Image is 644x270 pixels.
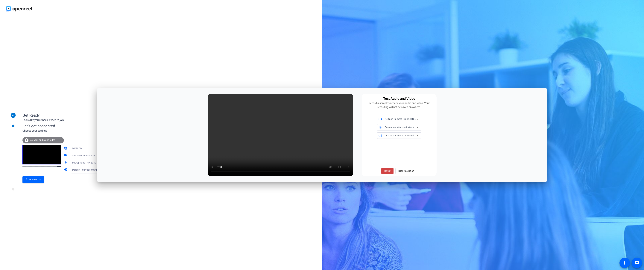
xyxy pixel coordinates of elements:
[385,117,423,120] span: Surface Camera Front (045e:0990)
[72,154,110,157] span: Surface Camera Front (045e:0990)
[24,138,29,142] mat-icon: info
[64,160,68,165] mat-icon: mic_none
[364,101,434,109] div: Record a sample to check your audio and video. Your recording will not be saved anywhere.
[384,169,391,173] span: Retest
[385,126,471,129] span: Communications - Surface Stereo Microphones (Surface High Definition Audio)
[22,112,97,118] div: Get Ready!
[72,168,148,171] span: Default - Surface Omnisonic Speakers (Surface High Definition Audio)
[25,178,41,181] span: Enter session
[381,168,394,174] button: Retest
[22,118,97,122] div: Looks like you've been invited to join
[395,168,417,174] button: Back to session
[64,153,68,158] mat-icon: videocam
[72,147,82,150] span: WEBCAM
[64,168,68,172] mat-icon: volume_up
[72,161,113,164] span: Microphone (HP Z34c G3 USB Audio)
[383,96,415,101] div: Test Audio and Video
[398,167,414,175] span: Back to session
[385,134,461,137] span: Default - Surface Omnisonic Speakers (Surface High Definition Audio)
[22,123,105,129] div: Let's get connected.
[622,261,627,265] mat-icon: accessibility
[635,261,639,265] mat-icon: message
[64,146,68,151] mat-icon: camera
[22,129,105,133] div: Choose your settings
[29,139,55,141] span: Test your audio and video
